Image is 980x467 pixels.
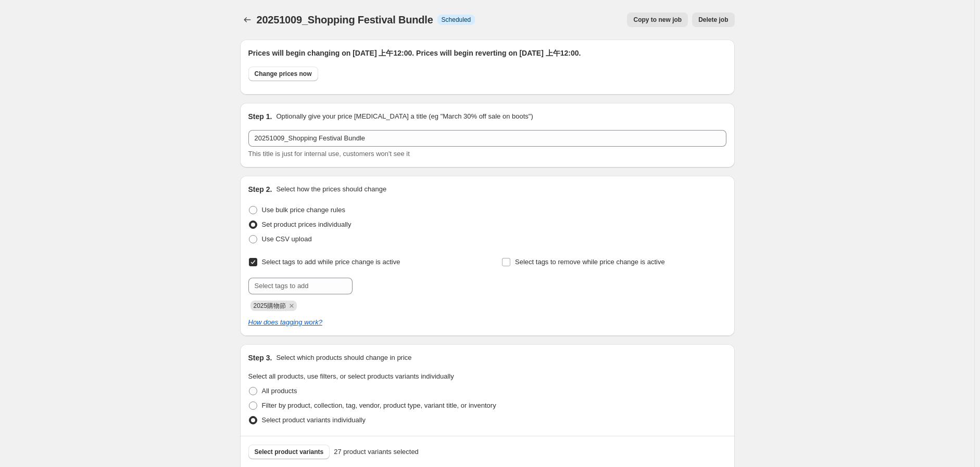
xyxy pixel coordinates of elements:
[692,12,734,27] button: Delete job
[276,184,386,194] p: Select how the prices should change
[257,14,433,25] span: 20251009_Shopping Festival Bundle
[255,70,312,78] span: Change prices now
[262,220,351,228] span: Set product prices individually
[442,16,471,24] span: Scheduled
[262,416,366,424] span: Select product variants individually
[248,67,318,81] button: Change prices now
[515,258,665,266] span: Select tags to remove while price change is active
[262,235,312,243] span: Use CSV upload
[248,48,726,58] h2: Prices will begin changing on [DATE] 上午12:00. Prices will begin reverting on [DATE] 上午12:00.
[262,258,400,266] span: Select tags to add while price change is active
[248,184,272,194] h2: Step 2.
[248,111,272,122] h2: Step 1.
[262,206,345,214] span: Use bulk price change rules
[248,278,353,294] input: Select tags to add
[698,16,728,24] span: Delete job
[248,372,454,380] span: Select all products, use filters, or select products variants individually
[276,111,533,122] p: Optionally give your price [MEDICAL_DATA] a title (eg "March 30% off sale on boots")
[254,302,286,309] span: 2025購物節
[262,387,297,395] span: All products
[287,301,296,310] button: Remove 2025購物節
[627,12,688,27] button: Copy to new job
[240,12,255,27] button: Price change jobs
[262,401,496,409] span: Filter by product, collection, tag, vendor, product type, variant title, or inventory
[633,16,682,24] span: Copy to new job
[248,130,726,147] input: 30% off holiday sale
[255,448,324,456] span: Select product variants
[248,445,330,459] button: Select product variants
[334,447,419,457] span: 27 product variants selected
[248,318,322,326] a: How does tagging work?
[248,150,410,158] span: This title is just for internal use, customers won't see it
[276,353,411,363] p: Select which products should change in price
[248,353,272,363] h2: Step 3.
